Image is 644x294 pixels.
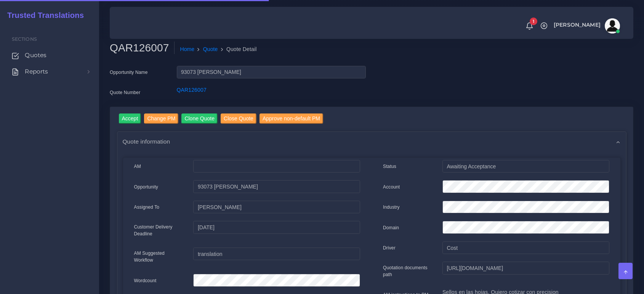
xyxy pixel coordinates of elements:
[203,45,218,53] a: Quote
[25,67,48,76] span: Reports
[260,113,323,124] input: Approve non-default PM
[134,163,141,170] label: AM
[6,47,93,63] a: Quotes
[134,250,182,264] label: AM Suggested Workflow
[2,11,84,20] h2: Trusted Translations
[25,51,46,59] span: Quotes
[383,204,400,211] label: Industry
[110,42,175,54] h2: QAR126007
[110,69,148,76] label: Opportunity Name
[110,89,140,96] label: Quote Number
[383,184,400,190] label: Account
[134,184,159,190] label: Opportunity
[2,9,84,22] a: Trusted Translations
[554,22,601,27] span: [PERSON_NAME]
[12,36,37,42] span: Sections
[123,137,170,146] span: Quote information
[119,113,141,124] input: Accept
[117,132,626,151] div: Quote information
[383,264,431,278] label: Quotation documents path
[134,204,160,211] label: Assigned To
[383,244,396,251] label: Driver
[177,87,207,93] a: QAR126007
[6,64,93,80] a: Reports
[181,113,218,124] input: Clone Quote
[383,163,396,170] label: Status
[134,277,157,284] label: Wordcount
[193,201,360,214] input: pm
[221,113,256,124] input: Close Quote
[605,18,620,34] img: avatar
[144,113,178,124] input: Change PM
[134,224,182,237] label: Customer Delivery Deadline
[180,45,194,53] a: Home
[530,18,537,25] span: 1
[550,18,623,34] a: [PERSON_NAME]avatar
[383,224,399,231] label: Domain
[218,45,257,53] li: Quote Detail
[523,22,536,30] a: 1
